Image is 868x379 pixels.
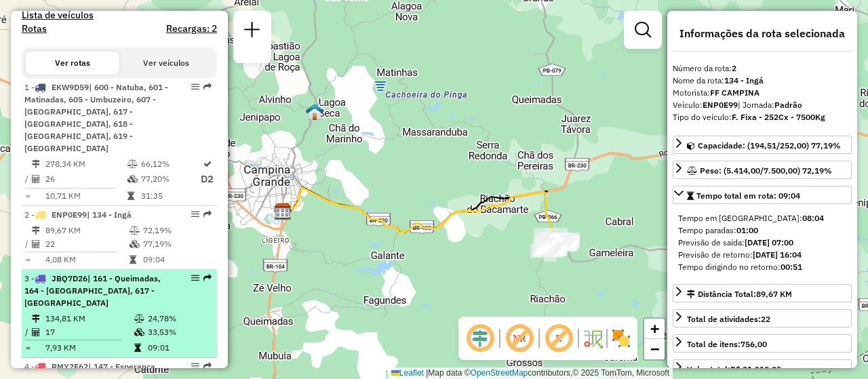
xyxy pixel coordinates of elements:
[673,111,852,123] div: Tipo do veículo:
[134,344,141,352] i: Tempo total em rota
[134,328,144,336] i: % de utilização da cubagem
[22,23,47,35] a: Rotas
[391,368,424,378] a: Leaflet
[140,189,200,203] td: 31:35
[24,273,161,308] span: | 161 - Queimadas, 164 - [GEOGRAPHIC_DATA], 617 - [GEOGRAPHIC_DATA]
[87,210,132,220] span: | 134 - Ingá
[673,186,852,204] a: Tempo total em rota: 09:04
[203,83,212,91] em: Rota exportada
[650,340,659,357] span: −
[203,274,212,282] em: Rota exportada
[140,171,200,188] td: 77,20%
[191,210,199,218] em: Opções
[32,160,40,168] i: Distância Total
[134,315,144,323] i: % de utilização do peso
[26,52,119,75] button: Ver rotas
[802,213,824,223] strong: 08:04
[698,140,841,151] span: Capacidade: (194,51/252,00) 77,19%
[24,237,31,251] td: /
[142,224,211,237] td: 72,19%
[644,319,665,339] a: Zoom in
[24,82,168,153] span: | 600 - Natuba, 601 - Matinadas, 605 - Umbuzeiro, 607 - [GEOGRAPHIC_DATA], 617 - [GEOGRAPHIC_DATA...
[24,210,132,220] span: 2 -
[32,240,40,248] i: Total de Atividades
[147,325,212,339] td: 33,53%
[678,261,846,273] div: Tempo dirigindo no retorno:
[629,16,656,43] a: Exibir filtros
[687,288,792,300] div: Distância Total:
[756,289,792,299] span: 89,67 KM
[673,99,852,111] div: Veículo:
[687,338,767,351] div: Total de itens:
[673,359,852,378] a: Valor total:R$ 31.918,05
[127,160,138,168] i: % de utilização do peso
[119,52,213,75] button: Ver veículos
[687,363,781,376] div: Valor total:
[45,325,134,339] td: 17
[687,314,770,324] span: Total de atividades:
[191,83,199,91] em: Opções
[724,75,764,85] strong: 134 - Ingá
[306,103,323,121] img: Zumpy Lagoa Seca
[673,284,852,302] a: Distância Total:89,67 KM
[678,212,846,224] div: Tempo em [GEOGRAPHIC_DATA]:
[673,27,852,40] h4: Informações da rota selecionada
[52,210,87,220] span: ENP0E99
[45,157,127,171] td: 278,34 KM
[673,75,852,87] div: Nome da rota:
[45,224,129,237] td: 89,67 KM
[45,237,129,251] td: 22
[24,341,31,355] td: =
[745,237,793,247] strong: [DATE] 07:00
[678,249,846,261] div: Previsão de retorno:
[700,165,832,176] span: Peso: (5.414,00/7.500,00) 72,19%
[147,312,212,325] td: 24,78%
[673,161,852,179] a: Peso: (5.414,00/7.500,00) 72,19%
[736,225,758,235] strong: 01:00
[24,253,31,266] td: =
[678,237,846,249] div: Previsão de saída:
[673,334,852,353] a: Total de itens:756,00
[774,100,802,110] strong: Padrão
[127,175,138,183] i: % de utilização da cubagem
[203,362,212,370] em: Rota exportada
[761,314,770,324] strong: 22
[274,203,292,220] img: CDD Campina Grande
[738,100,802,110] span: | Jornada:
[781,262,802,272] strong: 00:51
[32,328,40,336] i: Total de Atividades
[696,191,800,201] span: Tempo total em rota: 09:04
[130,240,140,248] i: % de utilização da cubagem
[147,341,212,355] td: 09:01
[140,157,200,171] td: 66,12%
[45,189,127,203] td: 10,71 KM
[644,339,665,359] a: Zoom out
[24,171,31,188] td: /
[24,273,161,308] span: 3 -
[426,368,428,378] span: |
[127,192,134,200] i: Tempo total em rota
[45,171,127,188] td: 26
[673,309,852,327] a: Total de atividades:22
[142,237,211,251] td: 77,19%
[32,315,40,323] i: Distância Total
[52,273,87,283] span: JBQ7D26
[542,322,575,355] span: Exibir rótulo
[22,9,217,21] h4: Lista de veículos
[203,160,212,168] i: Rota otimizada
[673,87,852,99] div: Motorista:
[673,136,852,154] a: Capacidade: (194,51/252,00) 77,19%
[24,82,168,153] span: 1 -
[24,325,31,339] td: /
[582,327,604,349] img: Fluxo de ruas
[239,16,266,47] a: Nova sessão e pesquisa
[52,361,88,372] span: RMY2E62
[741,339,767,349] strong: 756,00
[45,312,134,325] td: 134,81 KM
[732,63,736,73] strong: 2
[24,189,31,203] td: =
[45,253,129,266] td: 4,08 KM
[464,322,496,355] span: Ocultar deslocamento
[703,100,738,110] strong: ENP0E99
